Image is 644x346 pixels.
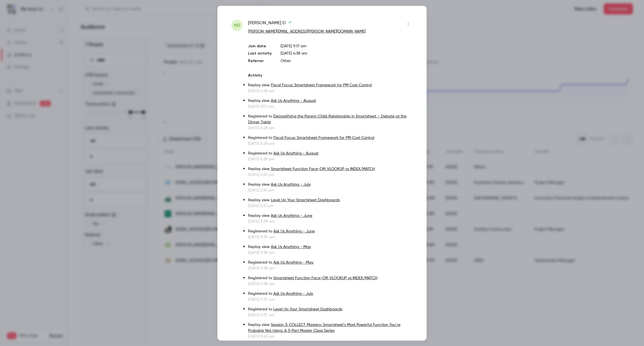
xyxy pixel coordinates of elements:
a: Ask Us Anything - July [273,291,313,295]
p: Last activity [248,50,272,56]
p: [DATE] 9:38 am [248,281,413,286]
p: Other [281,58,413,63]
p: [DATE] 6:28 pm [248,141,413,146]
p: Registered to [248,113,413,125]
p: [DATE] 7:57 am [248,104,413,109]
p: Replay view [248,197,413,203]
a: Ask Us Anything - July [271,182,311,186]
p: Replay view [248,98,413,104]
a: [PERSON_NAME][EMAIL_ADDRESS][PERSON_NAME][DOMAIN_NAME] [248,29,366,33]
a: Fiscal Focus: Smartsheet Framework for PM Cost Control [273,136,374,139]
p: Registered to [248,275,413,281]
p: Registered to [248,228,413,234]
p: [DATE] 4:38 am [248,88,413,94]
p: Replay view [248,322,413,333]
p: Registered to [248,259,413,265]
p: [DATE] 9:37 am [248,296,413,302]
span: [DATE] 4:38 am [281,51,307,55]
a: Demystifying the Parent-Child Relationship in Smartsheet – Debate at the Dinner Table [248,114,407,124]
p: [DATE] 9:26 am [248,333,413,339]
p: [DATE] 9:38 am [248,250,413,255]
a: Ask Us Anything - May [273,260,313,264]
a: Ask Us Anything - June [271,214,312,217]
p: [DATE] 9:37 am [248,312,413,318]
p: Join date [248,43,272,49]
a: Ask Us Anything - August [273,151,318,155]
p: Replay view [248,82,413,88]
a: Fiscal Focus: Smartsheet Framework for PM Cost Control [271,83,372,87]
a: Ask Us Anything - August [271,99,316,102]
p: Registered to [248,135,413,141]
p: Registered to [248,291,413,296]
p: Replay view [248,213,413,219]
p: Replay view [248,166,413,172]
a: Session 3: COLLECT Mastery: Smartsheet’s Most Powerful Function You’re Probably Not Using: A 3-Pa... [248,323,400,332]
p: [DATE] 9:17 am [281,43,413,49]
p: [DATE] 9:39 am [248,219,413,224]
p: [DATE] 2:31 pm [248,203,413,208]
span: HD [234,22,240,28]
p: [DATE] 6:28 pm [248,125,413,131]
a: Smartsheet Function Face-Off: VLOOKUP vs INDEX/MATCH [273,276,377,280]
p: Referrer [248,58,272,63]
p: Registered to [248,150,413,156]
p: Registered to [248,306,413,312]
p: Activity [248,72,413,78]
span: [PERSON_NAME] D [248,19,292,28]
a: Level Up Your Smartsheet Dashboards [273,307,342,311]
p: [DATE] 6:10 pm [248,172,413,177]
a: Ask Us Anything - May [271,245,311,249]
p: [DATE] 6:28 pm [248,156,413,162]
p: [DATE] 9:38 am [248,265,413,271]
p: Replay view [248,181,413,187]
a: Ask Us Anything - June [273,229,315,233]
p: [DATE] 9:39 am [248,234,413,240]
p: Replay view [248,244,413,250]
a: Level Up Your Smartsheet Dashboards [271,198,340,202]
p: [DATE] 2:34 pm [248,187,413,193]
a: Smartsheet Function Face-Off: VLOOKUP vs INDEX/MATCH [271,167,375,171]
